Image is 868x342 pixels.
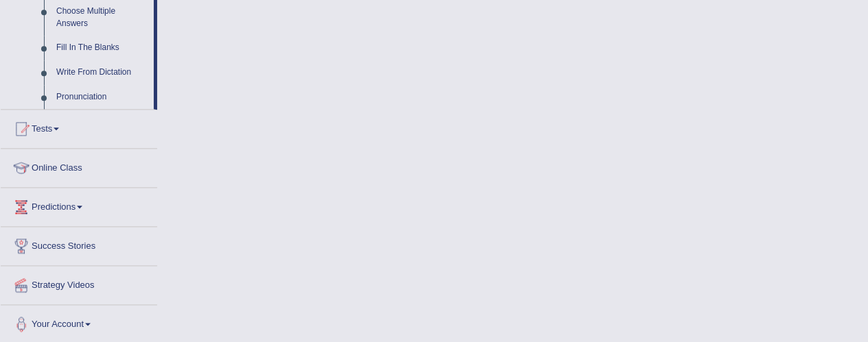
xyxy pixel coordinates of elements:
[1,305,157,339] a: Your Account
[50,60,154,85] a: Write From Dictation
[50,36,154,60] a: Fill In The Blanks
[1,227,157,261] a: Success Stories
[1,188,157,222] a: Predictions
[1,149,157,183] a: Online Class
[1,110,157,144] a: Tests
[50,85,154,110] a: Pronunciation
[1,266,157,300] a: Strategy Videos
